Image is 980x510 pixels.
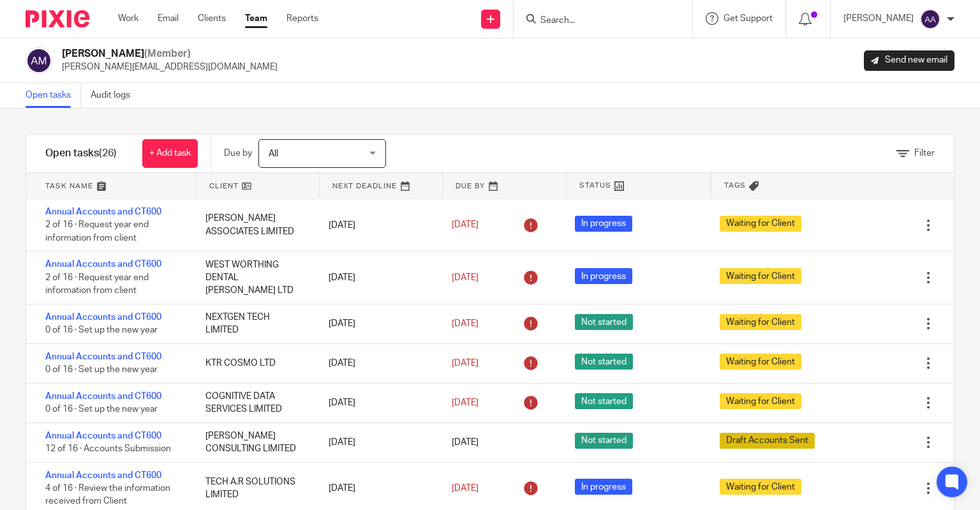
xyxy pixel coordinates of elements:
[45,484,170,506] span: 4 of 16 · Review the information received from Client
[118,12,138,25] a: Work
[26,47,52,74] img: svg%3E
[193,469,316,508] div: TECH A.R SOLUTIONS LIMITED
[286,12,318,25] a: Reports
[198,12,226,25] a: Clients
[452,484,479,493] span: [DATE]
[539,15,654,27] input: Search
[45,405,158,414] span: 0 of 16 · Set up the new year
[45,313,161,322] a: Annual Accounts and CT600
[144,49,191,59] span: (Member)
[720,433,815,449] span: Draft Accounts Sent
[720,314,801,330] span: Waiting for Client
[45,431,161,440] a: Annual Accounts and CT600
[579,180,611,191] span: Status
[62,47,278,61] h2: [PERSON_NAME]
[452,359,479,368] span: [DATE]
[316,350,439,376] div: [DATE]
[193,304,316,343] div: NEXTGEN TECH LIMITED
[724,180,746,191] span: Tags
[843,12,914,25] p: [PERSON_NAME]
[452,273,479,282] span: [DATE]
[316,265,439,290] div: [DATE]
[45,326,158,335] span: 0 of 16 · Set up the new year
[45,365,158,374] span: 0 of 16 · Set up the new year
[26,83,81,108] a: Open tasks
[920,9,940,29] img: svg%3E
[452,221,479,230] span: [DATE]
[720,354,801,370] span: Waiting for Client
[193,206,316,244] div: [PERSON_NAME] ASSOCIATES LIMITED
[720,216,801,232] span: Waiting for Client
[245,12,267,25] a: Team
[575,354,633,370] span: Not started
[720,393,801,409] span: Waiting for Client
[864,50,954,71] a: Send new email
[45,207,161,216] a: Annual Accounts and CT600
[720,268,801,284] span: Waiting for Client
[575,314,633,330] span: Not started
[99,148,117,158] span: (26)
[575,216,632,232] span: In progress
[452,438,479,447] span: [DATE]
[26,10,89,27] img: Pixie
[45,471,161,480] a: Annual Accounts and CT600
[575,393,633,409] span: Not started
[45,392,161,401] a: Annual Accounts and CT600
[158,12,179,25] a: Email
[316,430,439,455] div: [DATE]
[316,311,439,336] div: [DATE]
[45,352,161,361] a: Annual Accounts and CT600
[452,319,479,328] span: [DATE]
[914,149,935,158] span: Filter
[45,147,117,160] h1: Open tasks
[45,260,161,269] a: Annual Accounts and CT600
[316,213,439,238] div: [DATE]
[575,433,633,449] span: Not started
[62,61,278,73] p: [PERSON_NAME][EMAIL_ADDRESS][DOMAIN_NAME]
[193,252,316,304] div: WEST WORTHING DENTAL [PERSON_NAME] LTD
[193,423,316,462] div: [PERSON_NAME] CONSULTING LIMITED
[452,398,479,407] span: [DATE]
[193,350,316,376] div: KTR COSMO LTD
[269,149,278,158] span: All
[724,14,773,23] span: Get Support
[91,83,140,108] a: Audit logs
[316,476,439,501] div: [DATE]
[45,273,149,296] span: 2 of 16 · Request year end information from client
[316,390,439,416] div: [DATE]
[720,479,801,495] span: Waiting for Client
[142,139,198,168] a: + Add task
[575,479,632,495] span: In progress
[224,147,252,160] p: Due by
[45,221,149,243] span: 2 of 16 · Request year end information from client
[575,268,632,284] span: In progress
[193,384,316,423] div: COGNITIVE DATA SERVICES LIMITED
[45,444,171,453] span: 12 of 16 · Accounts Submission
